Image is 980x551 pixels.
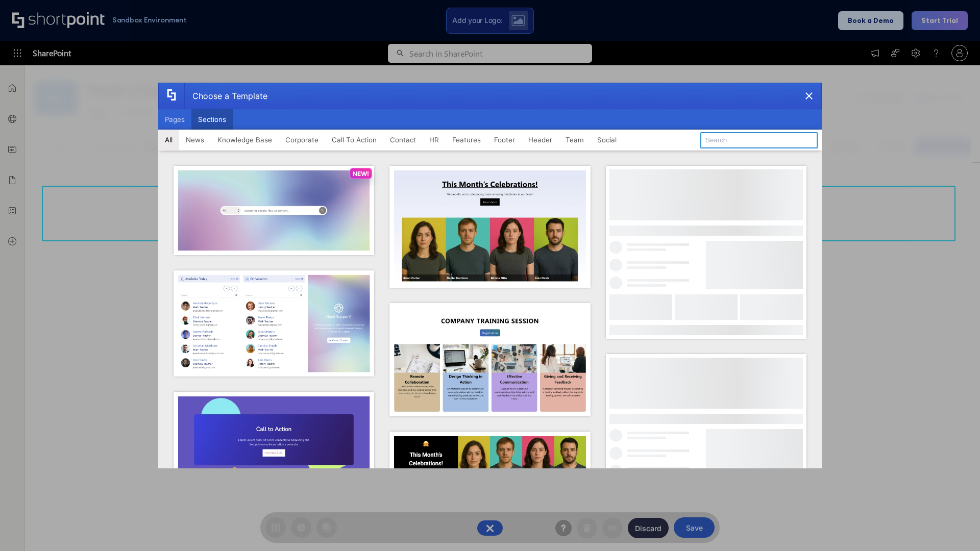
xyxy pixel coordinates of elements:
button: Team [559,130,591,150]
button: Sections [191,109,233,130]
div: Choose a Template [184,83,267,109]
button: Knowledge Base [211,130,279,150]
button: Pages [158,109,191,130]
button: Header [522,130,559,150]
button: Contact [383,130,423,150]
button: Footer [487,130,522,150]
p: NEW! [353,170,369,178]
button: HR [423,130,446,150]
button: Call To Action [325,130,383,150]
button: Social [591,130,623,150]
input: Search [700,132,818,148]
button: Features [446,130,487,150]
div: template selector [158,83,822,468]
button: Corporate [279,130,325,150]
button: News [179,130,211,150]
button: All [158,130,179,150]
iframe: Chat Widget [929,502,980,551]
